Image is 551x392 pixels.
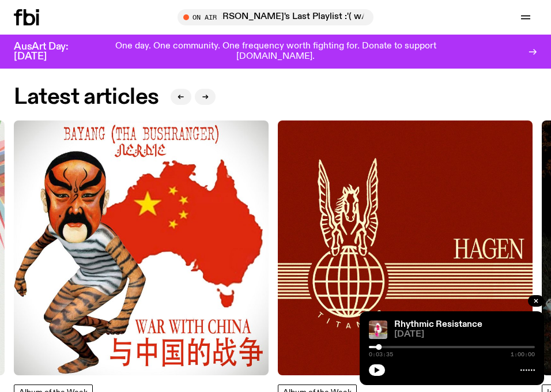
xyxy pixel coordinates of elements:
h3: AusArt Day: [DATE] [14,42,88,62]
span: [DATE] [394,330,535,339]
img: Attu crouches on gravel in front of a brown wall. They are wearing a white fur coat with a hood, ... [369,321,387,339]
p: One day. One community. One frequency worth fighting for. Donate to support [DOMAIN_NAME]. [97,42,454,62]
h2: Latest articles [14,87,159,108]
button: On AirThe Playlist / [PERSON_NAME]'s Last Playlist :'( w/ [PERSON_NAME], [PERSON_NAME], [PERSON_N... [178,9,373,25]
a: Rhythmic Resistance [394,320,482,329]
span: 1:00:00 [511,352,535,357]
span: 0:03:35 [369,352,393,357]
